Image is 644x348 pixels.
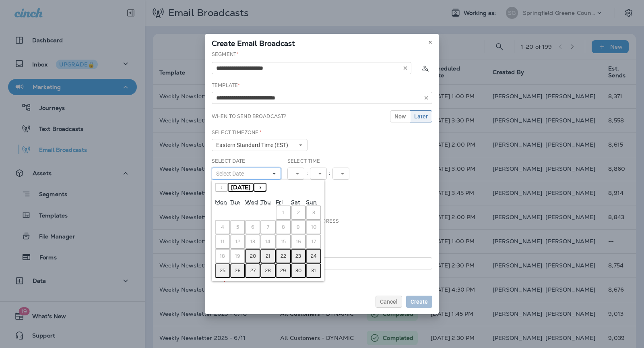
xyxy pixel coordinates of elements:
abbr: August 9, 2025 [297,224,300,230]
abbr: August 17, 2025 [312,238,316,245]
button: August 5, 2025 [230,220,246,234]
abbr: August 24, 2025 [311,253,317,259]
button: August 12, 2025 [230,234,246,249]
label: Select Time [287,158,320,164]
span: Eastern Standard Time (EST) [216,142,291,149]
button: August 3, 2025 [306,205,321,220]
button: August 6, 2025 [245,220,260,234]
button: August 29, 2025 [276,263,291,278]
span: Now [394,114,406,119]
abbr: August 16, 2025 [296,238,301,245]
abbr: August 15, 2025 [281,238,286,245]
abbr: Thursday [260,199,271,206]
div: : [327,168,332,180]
abbr: August 18, 2025 [220,253,225,259]
label: Select Date [212,158,246,164]
button: Later [410,110,432,122]
button: Create [406,296,432,308]
span: Later [414,114,428,119]
button: August 10, 2025 [306,220,321,234]
abbr: August 11, 2025 [221,238,225,245]
abbr: August 7, 2025 [267,224,269,230]
abbr: August 26, 2025 [235,267,241,274]
label: Segment [212,51,238,58]
button: August 9, 2025 [291,220,306,234]
abbr: August 28, 2025 [265,267,271,274]
abbr: August 10, 2025 [311,224,316,230]
abbr: Friday [276,199,283,206]
span: Cancel [380,299,398,304]
abbr: August 6, 2025 [251,224,254,230]
button: August 31, 2025 [306,263,321,278]
abbr: Saturday [291,199,300,206]
abbr: August 14, 2025 [265,238,270,245]
button: August 14, 2025 [260,234,276,249]
span: Select Date [216,170,247,177]
button: August 20, 2025 [245,249,260,263]
button: August 11, 2025 [215,234,230,249]
abbr: Monday [215,199,227,206]
button: August 27, 2025 [245,263,260,278]
button: August 24, 2025 [306,249,321,263]
div: : [304,168,310,180]
label: Select Timezone [212,129,262,136]
abbr: August 29, 2025 [280,267,286,274]
button: August 26, 2025 [230,263,246,278]
button: August 4, 2025 [215,220,230,234]
span: [DATE] [231,184,250,191]
button: [DATE] [228,183,254,192]
abbr: August 19, 2025 [235,253,240,259]
abbr: August 31, 2025 [311,267,316,274]
abbr: August 22, 2025 [281,253,286,259]
button: August 19, 2025 [230,249,246,263]
label: When to send broadcast? [212,113,286,120]
button: August 1, 2025 [276,205,291,220]
abbr: August 30, 2025 [295,267,301,274]
abbr: August 13, 2025 [250,238,255,245]
button: August 21, 2025 [260,249,276,263]
label: Template [212,82,240,89]
abbr: August 8, 2025 [282,224,285,230]
button: Now [390,110,410,122]
abbr: August 3, 2025 [312,209,315,216]
abbr: August 27, 2025 [250,267,256,274]
button: › [254,183,266,192]
button: August 16, 2025 [291,234,306,249]
abbr: Sunday [306,199,317,206]
button: August 28, 2025 [260,263,276,278]
button: Calculate the estimated number of emails to be sent based on selected segment. (This could take a... [418,61,432,75]
button: August 23, 2025 [291,249,306,263]
abbr: August 4, 2025 [221,224,224,230]
button: August 13, 2025 [245,234,260,249]
abbr: August 23, 2025 [295,253,301,259]
button: August 15, 2025 [276,234,291,249]
button: August 25, 2025 [215,263,230,278]
button: August 17, 2025 [306,234,321,249]
span: Create [411,299,428,304]
button: August 22, 2025 [276,249,291,263]
abbr: August 12, 2025 [235,238,240,245]
abbr: Wednesday [245,199,258,206]
abbr: August 1, 2025 [282,209,284,216]
abbr: Tuesday [230,199,240,206]
button: ‹ [215,183,228,192]
abbr: August 21, 2025 [266,253,270,259]
abbr: August 20, 2025 [250,253,256,259]
button: August 30, 2025 [291,263,306,278]
button: August 18, 2025 [215,249,230,263]
button: Eastern Standard Time (EST) [212,139,308,151]
button: Cancel [376,296,402,308]
div: Create Email Broadcast [205,34,439,51]
abbr: August 5, 2025 [236,224,239,230]
abbr: August 25, 2025 [220,267,225,274]
abbr: August 2, 2025 [297,209,300,216]
button: August 8, 2025 [276,220,291,234]
button: Select Date [212,168,281,180]
button: August 2, 2025 [291,205,306,220]
button: August 7, 2025 [260,220,276,234]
